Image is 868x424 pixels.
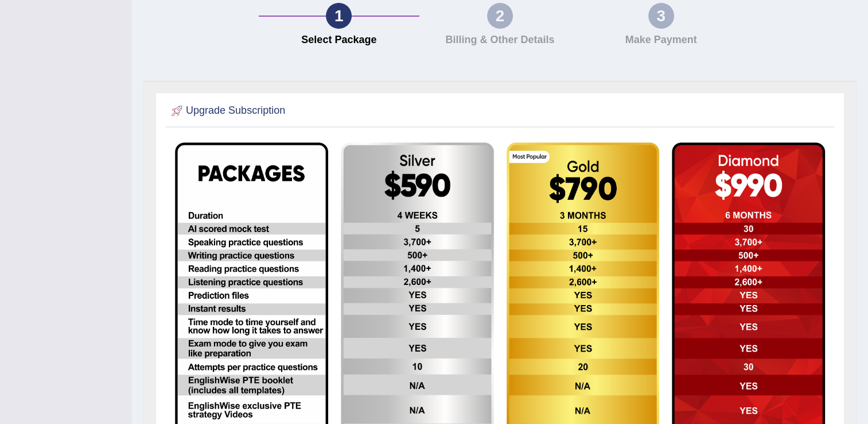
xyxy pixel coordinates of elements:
div: 1 [326,3,352,29]
div: 2 [487,3,513,29]
h4: Make Payment [586,34,736,46]
h4: Select Package [264,34,414,46]
h2: Upgrade Subscription [169,102,285,120]
h4: Billing & Other Details [425,34,575,46]
div: 3 [648,3,674,29]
